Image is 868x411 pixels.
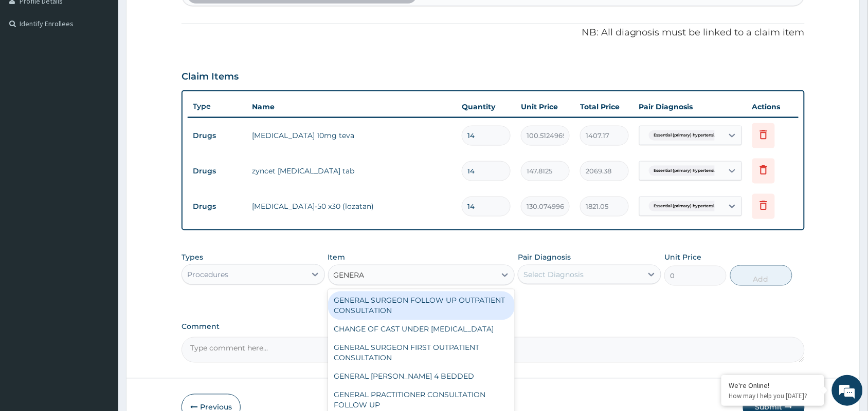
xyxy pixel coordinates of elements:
[649,201,723,211] span: Essential (primary) hypertensi...
[247,161,457,181] td: zyncet [MEDICAL_DATA] tab
[187,269,228,280] div: Procedures
[19,51,42,77] img: d_794563401_company_1708531726252_794563401
[328,367,515,386] div: GENERAL [PERSON_NAME] 4 BEDDED
[247,196,457,217] td: [MEDICAL_DATA]-50 x30 (lozatan)
[634,96,747,117] th: Pair Diagnosis
[60,129,142,233] span: We're online!
[328,252,346,262] label: Item
[53,57,173,71] div: Chat with us now
[328,320,515,339] div: CHANGE OF CAST UNDER [MEDICAL_DATA]
[188,197,247,216] td: Drugs
[729,392,817,400] p: How may I help you today?
[747,96,799,117] th: Actions
[523,269,584,280] div: Select Diagnosis
[247,96,457,117] th: Name
[188,97,247,116] th: Type
[182,323,805,331] label: Comment
[518,252,571,262] label: Pair Diagnosis
[516,96,575,117] th: Unit Price
[328,339,515,367] div: GENERAL SURGEON FIRST OUTPATIENT CONSULTATION
[182,26,805,40] p: NB: All diagnosis must be linked to a claim item
[182,253,203,262] label: Types
[328,291,515,320] div: GENERAL SURGEON FOLLOW UP OUTPATIENT CONSULTATION
[188,126,247,145] td: Drugs
[664,252,701,262] label: Unit Price
[247,125,457,146] td: [MEDICAL_DATA] 10mg teva
[649,166,723,176] span: Essential (primary) hypertensi...
[729,381,817,390] div: We're Online!
[188,162,247,181] td: Drugs
[169,5,193,30] div: Minimize live chat window
[575,96,634,117] th: Total Price
[5,280,196,316] textarea: Type your message and hit 'Enter'
[457,96,516,117] th: Quantity
[649,130,723,141] span: Essential (primary) hypertensi...
[182,71,239,83] h3: Claim Items
[730,265,792,286] button: Add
